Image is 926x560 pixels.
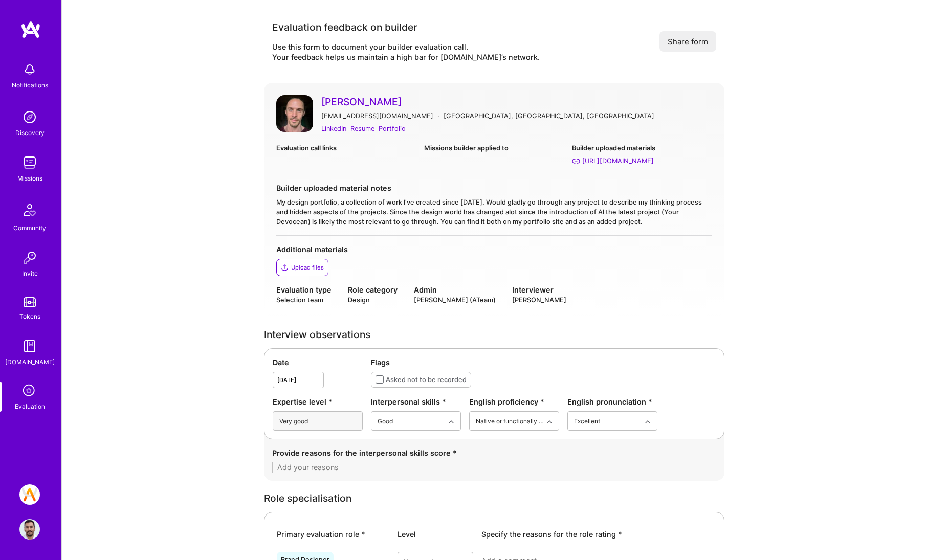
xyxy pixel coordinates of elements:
a: [PERSON_NAME] [321,95,712,108]
div: My design portfolio, a collection of work I've created since [DATE]. Would gladly go through any ... [276,197,712,227]
div: Additional materials [276,244,712,255]
div: Admin [414,284,496,295]
div: Excellent [574,416,600,427]
a: User Avatar [17,519,42,540]
div: [GEOGRAPHIC_DATA], [GEOGRAPHIC_DATA], [GEOGRAPHIC_DATA] [444,110,654,121]
i: icon SelectionTeam [20,382,39,401]
div: Discovery [15,127,45,138]
i: https://alexanderkonig.com [572,157,580,165]
div: Upload files [291,263,324,272]
img: A.Team // Selection Team - help us grow the community! [19,484,40,505]
div: Evaluation feedback on builder [272,20,540,34]
div: Interpersonal skills * [371,396,461,407]
div: Date [273,357,363,368]
div: https://alexanderkonig.com [582,155,654,166]
img: discovery [19,107,40,127]
div: Interview observations [264,329,724,340]
div: Tokens [19,311,40,322]
i: icon Chevron [645,419,650,424]
div: Community [13,222,46,233]
a: Resume [350,123,374,134]
div: Primary evaluation role * [277,529,389,540]
i: icon Chevron [547,419,552,424]
img: User Avatar [276,95,313,132]
img: guide book [19,336,40,356]
div: Role specialisation [264,493,724,504]
img: Invite [19,248,40,268]
div: Missions builder applied to [424,143,564,153]
a: A.Team // Selection Team - help us grow the community! [17,484,42,505]
div: [EMAIL_ADDRESS][DOMAIN_NAME] [321,110,433,121]
div: [PERSON_NAME] [512,295,566,305]
div: Use this form to document your builder evaluation call. Your feedback helps us maintain a high ba... [272,42,540,62]
div: Expertise level * [273,396,363,407]
div: English pronunciation * [567,396,657,407]
div: Missions [17,173,42,184]
i: icon Chevron [449,419,454,424]
div: · [437,110,439,121]
a: [URL][DOMAIN_NAME] [572,155,712,166]
img: User Avatar [19,519,40,540]
div: [PERSON_NAME] (ATeam) [414,295,496,305]
a: User Avatar [276,95,313,135]
div: Interviewer [512,284,566,295]
div: Notifications [12,80,48,91]
div: English proficiency * [469,396,559,407]
button: Share form [659,31,716,52]
div: Role category [348,284,398,295]
div: Evaluation [15,401,45,412]
div: Asked not to be recorded [386,374,467,385]
img: teamwork [19,152,40,173]
div: Builder uploaded material notes [276,183,712,193]
div: Flags [371,357,716,368]
div: Design [348,295,398,305]
img: bell [19,59,40,80]
i: icon Upload2 [281,263,289,272]
img: Community [17,198,42,222]
div: Selection team [276,295,332,305]
a: Portfolio [379,123,406,134]
div: Evaluation call links [276,143,416,153]
img: tokens [24,297,36,307]
div: Provide reasons for the interpersonal skills score * [272,447,716,458]
img: logo [20,20,41,39]
div: Evaluation type [276,284,332,295]
div: Specify the reasons for the role rating * [481,529,712,540]
a: LinkedIn [321,123,346,134]
div: Builder uploaded materials [572,143,712,153]
div: Level [398,529,473,540]
div: Good [378,416,393,427]
div: Invite [22,268,38,279]
div: Native or functionally native [476,416,545,427]
div: [DOMAIN_NAME] [5,356,55,367]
